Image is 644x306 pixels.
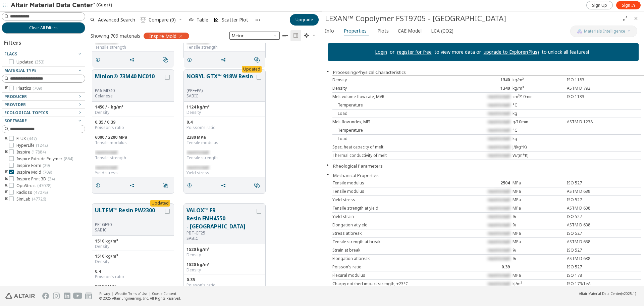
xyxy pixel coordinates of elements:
span: restricted [186,165,209,170]
span: Altair Material Data Center [579,291,621,296]
button: Close [322,163,333,168]
button: Table View [280,30,290,41]
div: Showing 709 materials [91,33,140,39]
button: Software [2,117,85,125]
div: ASTM D 638 [564,206,616,211]
div: MPa [513,189,564,194]
button: Theme [301,30,319,41]
div: MPa [513,206,564,211]
div: (v2025.1) [579,291,636,296]
span: restricted [488,197,510,203]
span: ( 47078 ) [34,189,48,195]
span: Temperature [332,102,363,108]
div: Density [332,77,461,83]
div: Density [186,252,263,258]
div: 0.35 / 0.39 [95,120,171,125]
div: 2504 [461,180,513,186]
div: LEXAN™ Copolymer FST9705 - [GEOGRAPHIC_DATA] [325,13,620,24]
button: Upgrade [290,14,319,26]
div: Density [186,267,263,273]
div: Filters [2,34,24,50]
div: Tensile strength at break [332,239,461,245]
p: SABIC [186,93,255,99]
span: Materials Intelligence [584,29,625,34]
div: ASTM D 638 [564,189,616,194]
div: W/(m*K) [513,153,564,158]
div: 0.4 [95,269,171,274]
div: Yield stress [186,170,263,176]
span: restricted [488,205,510,211]
div: MPa [513,197,564,203]
span: Inspire Mold [16,170,52,175]
div: MPa [513,239,564,245]
button: Provider [2,101,85,109]
span: FLUX [16,136,37,141]
span: restricted [488,281,510,287]
span: restricted [488,230,510,236]
a: Website Terms of Use [115,291,147,296]
span: Inspire Extrude Polymer [16,156,73,162]
span: Info [325,26,334,36]
div: 1510 kg/m³ [95,254,171,259]
div: 1510 kg/m³ [95,238,171,244]
img: Altair Engineering [5,293,35,299]
div: Melt volume-flow rate, MVR [332,94,461,99]
div: °C [513,128,564,133]
div: 1520 kg/m³ [186,262,263,267]
span: Plots [377,26,389,36]
button: Minlon® 73M40 NC010 [95,72,164,88]
button: Share [218,179,232,192]
button: Details [184,179,198,192]
button: Close [631,13,641,24]
span: Table [197,17,208,22]
div: ISO 1183 [564,77,616,83]
div: 0.35 [186,277,263,282]
img: Altair Material Data Center [11,2,96,9]
div: Poisson's ratio [95,125,171,130]
span: ( 709 ) [43,169,52,175]
div: 1450 / - kg/m³ [95,104,171,110]
span: Provider [4,102,26,107]
i: toogle group [4,86,9,91]
div: ASTM D 638 [564,222,616,228]
span: restricted [488,144,510,150]
div: % [513,222,564,228]
button: Clear All Filters [2,22,85,34]
i: toogle group [4,190,9,195]
span: Producer [4,94,27,99]
span: Scatter Plot [222,17,248,22]
div: Density [95,259,171,264]
div: Tensile strength [95,155,171,161]
div: 6000 / 2200 MPa [95,135,171,140]
span: restricted [488,214,510,219]
div: Yield stress [95,170,171,176]
div: 0.4 [186,120,263,125]
span: restricted [186,149,209,155]
p: Celanese [95,93,164,99]
span: restricted [95,165,117,170]
div: Poisson's ratio [186,282,263,288]
button: Material Type [2,67,85,75]
i: toogle group [4,136,9,141]
span: restricted [488,152,510,158]
div: ASTM D 638 [564,256,616,261]
a: register for free [397,49,432,55]
div: Poisson's ratio [95,274,171,279]
a: upgrade to Explorer(Plus) [484,49,539,55]
a: Login [375,49,387,55]
button: Processing/Physical Characteristics [333,69,406,75]
div: kJ/m² [513,281,564,287]
div: Melt flow index, MFI [332,119,461,125]
span: Advanced Search [98,17,135,22]
a: Privacy [99,291,110,296]
div: g/10min [513,119,564,125]
button: Close [322,172,333,177]
span: Metric [229,32,280,40]
button: Details [184,53,198,67]
button: VALOX™ FR Resin ENH4550 - [GEOGRAPHIC_DATA] [186,206,255,230]
span: OptiStruct [16,183,51,188]
span: ( 24 ) [48,176,55,182]
button: Mechanical Properties [333,172,379,178]
div: (PPE+PA) [186,88,255,93]
span: Load [332,136,347,141]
